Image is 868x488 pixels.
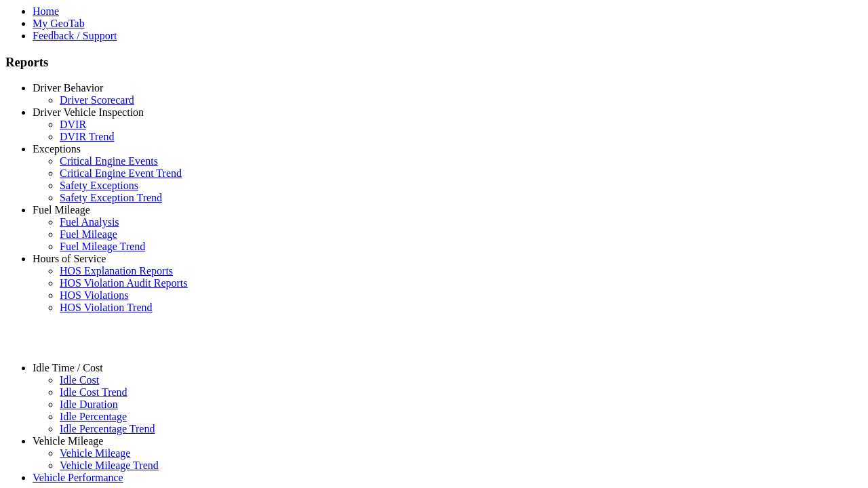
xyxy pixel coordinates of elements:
a: My GeoTab [33,18,85,29]
a: Idle Time / Cost [33,362,103,373]
a: Idle Duration [60,399,118,410]
a: Feedback / Support [33,30,117,41]
a: Safety Exception Trend [60,192,162,203]
a: Driver Vehicle Inspection [33,106,144,118]
a: Fuel Analysis [60,216,119,228]
a: HOS Violations [60,289,128,301]
a: Driver Behavior [33,82,103,94]
a: Fuel Mileage [60,228,117,240]
a: Fuel Mileage Trend [60,241,145,252]
a: HOS Violation Trend [60,302,153,313]
a: Idle Cost [60,374,99,386]
a: Idle Percentage [60,411,127,422]
a: Exceptions [33,143,81,155]
a: Idle Cost Trend [60,386,127,398]
a: Vehicle Mileage [60,447,130,459]
a: Vehicle Performance [33,472,123,483]
a: DVIR [60,119,86,130]
a: DVIR Trend [60,131,114,142]
h3: Reports [5,55,863,70]
a: Critical Engine Events [60,155,158,167]
a: Idle Percentage Trend [60,423,155,434]
a: Vehicle Mileage Trend [60,460,159,471]
a: Critical Engine Event Trend [60,167,182,179]
a: Driver Scorecard [60,94,134,106]
a: Safety Exceptions [60,180,138,191]
a: Fuel Mileage [33,204,90,216]
a: Vehicle Mileage [33,435,103,447]
a: Home [33,5,59,17]
a: Hours of Service [33,253,106,264]
a: HOS Violation Audit Reports [60,277,188,289]
a: HOS Explanation Reports [60,265,173,277]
